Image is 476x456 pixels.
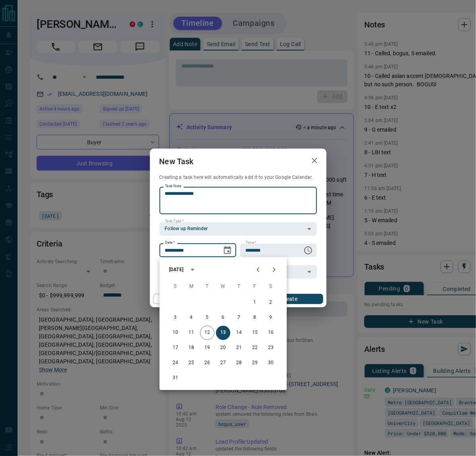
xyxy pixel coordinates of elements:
[232,326,246,340] button: 14
[159,222,317,236] div: Follow up Reminder
[248,296,262,310] button: 1
[184,311,198,325] button: 4
[200,341,214,355] button: 19
[232,279,246,295] span: Thursday
[264,341,278,355] button: 23
[216,279,230,295] span: Wednesday
[220,243,235,258] button: Choose date, selected date is Aug 13, 2025
[216,341,230,355] button: 20
[216,311,230,325] button: 6
[232,341,246,355] button: 21
[264,296,278,310] button: 2
[184,326,198,340] button: 11
[216,326,230,340] button: 13
[248,356,262,371] button: 29
[168,311,183,325] button: 3
[168,371,183,386] button: 31
[264,326,278,340] button: 16
[250,262,266,278] button: Previous month
[300,243,316,258] button: Choose time, selected time is 6:00 AM
[184,341,198,355] button: 18
[248,341,262,355] button: 22
[168,326,183,340] button: 10
[248,279,262,295] span: Friday
[168,279,183,295] span: Sunday
[200,356,214,371] button: 26
[264,356,278,371] button: 30
[168,356,183,371] button: 24
[165,184,181,189] label: Task Note
[266,262,282,278] button: Next month
[216,356,230,371] button: 27
[246,240,256,245] label: Time
[200,326,214,340] button: 12
[165,219,184,224] label: Task Type
[169,266,183,274] div: [DATE]
[200,279,214,295] span: Tuesday
[153,294,221,304] button: Cancel
[200,311,214,325] button: 5
[232,356,246,371] button: 28
[264,279,278,295] span: Saturday
[150,149,203,174] h2: New Task
[168,341,183,355] button: 17
[184,356,198,371] button: 25
[186,263,199,277] button: calendar view is open, switch to year view
[232,311,246,325] button: 7
[165,240,175,245] label: Date
[159,174,317,181] p: Creating a task here will automatically add it to your Google Calendar.
[255,294,323,304] button: Create
[248,311,262,325] button: 8
[264,311,278,325] button: 9
[248,326,262,340] button: 15
[184,279,198,295] span: Monday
